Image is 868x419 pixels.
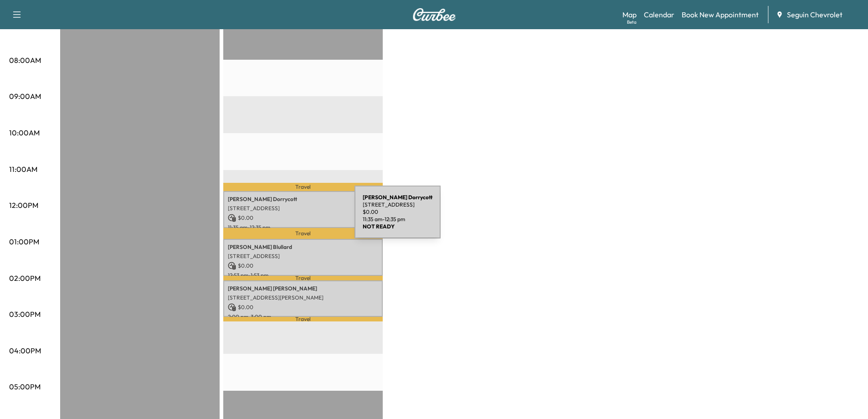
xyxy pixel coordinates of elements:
p: 04:00PM [9,345,41,356]
p: 12:00PM [9,200,38,211]
p: 08:00AM [9,55,41,66]
p: [STREET_ADDRESS] [363,201,432,208]
a: MapBeta [622,9,637,20]
b: NOT READY [363,223,395,230]
p: Travel [223,183,383,191]
p: [PERSON_NAME] Blullard [228,243,378,251]
p: Travel [223,228,383,239]
p: 11:35 am - 12:35 pm [363,216,432,223]
p: Travel [223,317,383,321]
p: 05:00PM [9,381,41,392]
p: [STREET_ADDRESS][PERSON_NAME] [228,294,378,301]
p: Travel [223,276,383,280]
p: $ 0.00 [228,262,378,270]
p: 2:00 pm - 3:00 pm [228,313,378,321]
a: Book New Appointment [682,9,759,20]
div: Beta [627,19,637,26]
p: 12:53 pm - 1:53 pm [228,272,378,279]
p: 11:35 am - 12:35 pm [228,224,378,231]
p: 01:00PM [9,236,39,247]
p: $ 0.00 [228,214,378,222]
p: [STREET_ADDRESS] [228,253,378,260]
b: [PERSON_NAME] Dorrycott [363,194,432,201]
p: 09:00AM [9,91,41,102]
p: 02:00PM [9,273,41,284]
p: [STREET_ADDRESS] [228,205,378,212]
p: 11:00AM [9,164,37,175]
p: $ 0.00 [228,303,378,311]
p: 03:00PM [9,309,41,320]
p: 10:00AM [9,127,40,138]
p: $ 0.00 [363,208,432,216]
p: [PERSON_NAME] [PERSON_NAME] [228,285,378,292]
span: Seguin Chevrolet [787,9,842,20]
a: Calendar [644,9,674,20]
p: [PERSON_NAME] Dorrycott [228,196,378,203]
img: Curbee Logo [412,8,456,21]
